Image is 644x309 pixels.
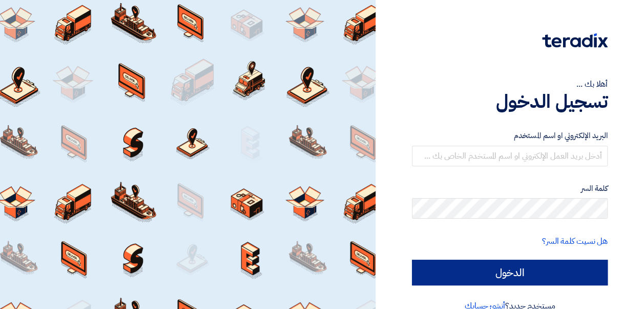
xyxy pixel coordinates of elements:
[542,33,608,48] img: Teradix logo
[542,235,608,247] a: هل نسيت كلمة السر؟
[412,130,608,142] label: البريد الإلكتروني او اسم المستخدم
[412,183,608,195] label: كلمة السر
[412,146,608,166] input: أدخل بريد العمل الإلكتروني او اسم المستخدم الخاص بك ...
[412,260,608,285] input: الدخول
[412,90,608,113] h1: تسجيل الدخول
[412,78,608,90] div: أهلا بك ...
